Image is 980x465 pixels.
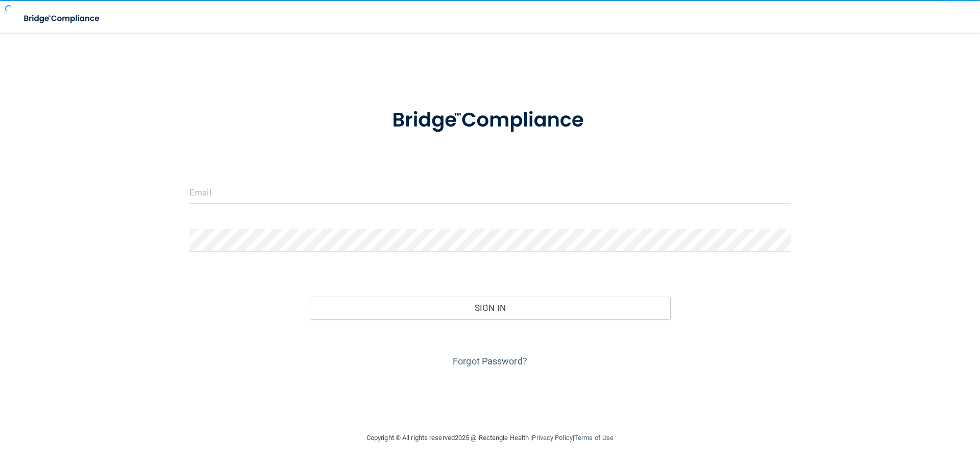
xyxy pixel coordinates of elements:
button: Sign In [310,297,671,319]
img: bridge_compliance_login_screen.278c3ca4.svg [371,94,609,147]
a: Privacy Policy [532,434,572,442]
a: Terms of Use [574,434,614,442]
a: Forgot Password? [453,356,527,366]
input: Email [189,181,791,204]
div: Copyright © All rights reserved 2025 @ Rectangle Health | | [304,422,676,454]
img: bridge_compliance_login_screen.278c3ca4.svg [15,8,109,29]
